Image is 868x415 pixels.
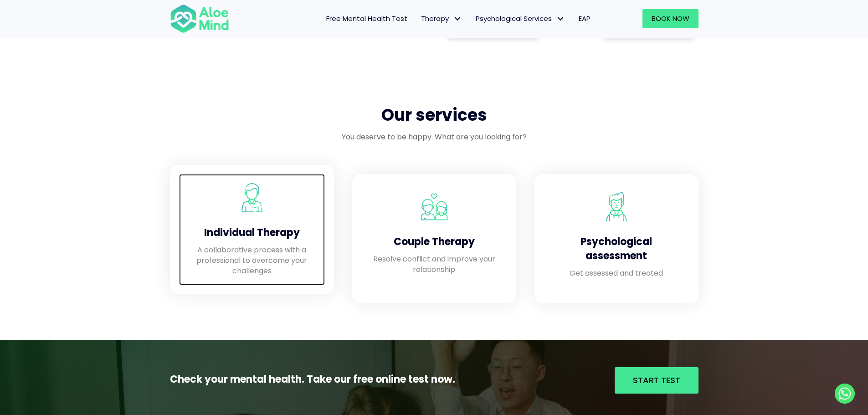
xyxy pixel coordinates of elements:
[319,9,414,28] a: Free Mental Health Test
[572,9,597,28] a: EAP
[469,9,572,28] a: Psychological ServicesPsychological Services: submenu
[361,183,507,294] a: Aloe Mind Malaysia | Mental Healthcare Services in Malaysia and Singapore Couple Therapy Resolve ...
[835,384,855,404] a: Whatsapp
[615,367,699,394] a: Start Test
[188,245,316,277] p: A collaborative process with a professional to overcome your challenges
[421,14,462,23] span: Therapy
[326,14,407,23] span: Free Mental Health Test
[420,192,449,221] img: Aloe Mind Malaysia | Mental Healthcare Services in Malaysia and Singapore
[652,14,689,23] span: Book Now
[370,254,498,275] p: Resolve conflict and improve your relationship
[179,174,325,285] a: Aloe Mind Malaysia | Mental Healthcare Services in Malaysia and Singapore Individual Therapy A co...
[381,103,487,127] span: Our services
[451,12,464,26] span: Therapy: submenu
[370,235,498,249] h4: Couple Therapy
[414,9,469,28] a: TherapyTherapy: submenu
[579,14,591,23] span: EAP
[554,12,567,26] span: Psychological Services: submenu
[553,268,680,278] p: Get assessed and treated
[170,372,494,387] p: Check your mental health. Take our free online test now.
[241,9,597,28] nav: Menu
[544,183,689,294] a: Aloe Mind Malaysia | Mental Healthcare Services in Malaysia and Singapore Psychological assessmen...
[642,9,699,28] a: Book Now
[476,14,565,23] span: Psychological Services
[553,235,680,263] h4: Psychological assessment
[170,4,229,34] img: Aloe mind Logo
[170,132,699,142] p: You deserve to be happy. What are you looking for?
[602,192,631,221] img: Aloe Mind Malaysia | Mental Healthcare Services in Malaysia and Singapore
[633,374,680,386] span: Start Test
[237,183,267,212] img: Aloe Mind Malaysia | Mental Healthcare Services in Malaysia and Singapore
[188,226,316,240] h4: Individual Therapy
